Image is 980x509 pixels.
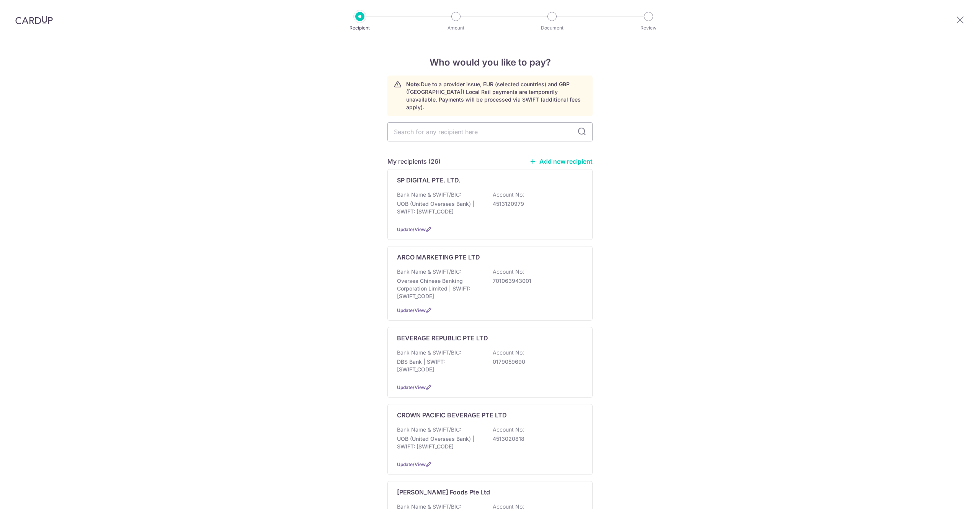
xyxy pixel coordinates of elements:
a: Update/View [397,307,426,313]
h4: Who would you like to pay? [387,56,593,69]
p: Account No: [493,191,524,199]
p: Amount [428,24,484,32]
p: Account No: [493,426,524,433]
strong: Note: [406,81,421,87]
a: Update/View [397,461,426,467]
p: 4513120979 [493,200,578,208]
p: 701063943001 [493,277,578,285]
p: Bank Name & SWIFT/BIC: [397,349,461,356]
p: BEVERAGE REPUBLIC PTE LTD [397,333,488,343]
p: Bank Name & SWIFT/BIC: [397,426,461,433]
p: UOB (United Overseas Bank) | SWIFT: [SWIFT_CODE] [397,435,483,450]
p: DBS Bank | SWIFT: [SWIFT_CODE] [397,358,483,373]
img: CardUp [15,15,53,25]
p: [PERSON_NAME] Foods Pte Ltd [397,488,490,497]
a: Update/View [397,384,426,390]
p: Account No: [493,349,524,356]
p: Document [524,24,580,32]
p: UOB (United Overseas Bank) | SWIFT: [SWIFT_CODE] [397,200,483,215]
a: Add new recipient [529,158,593,165]
p: Review [620,24,677,32]
a: Update/View [397,227,426,232]
p: SP DIGITAL PTE. LTD. [397,176,461,185]
p: Recipient [332,24,388,32]
p: Account No: [493,268,524,276]
p: Bank Name & SWIFT/BIC: [397,191,461,199]
input: Search for any recipient here [387,122,593,141]
p: 4513020818 [493,435,578,443]
p: ARCO MARKETING PTE LTD [397,253,480,262]
h5: My recipients (26) [387,157,441,166]
p: Due to a provider issue, EUR (selected countries) and GBP ([GEOGRAPHIC_DATA]) Local Rail payments... [406,80,586,111]
p: Bank Name & SWIFT/BIC: [397,268,461,276]
p: Oversea Chinese Banking Corporation Limited | SWIFT: [SWIFT_CODE] [397,277,483,300]
p: CROWN PACIFIC BEVERAGE PTE LTD [397,410,507,420]
p: 0179059690 [493,358,578,366]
